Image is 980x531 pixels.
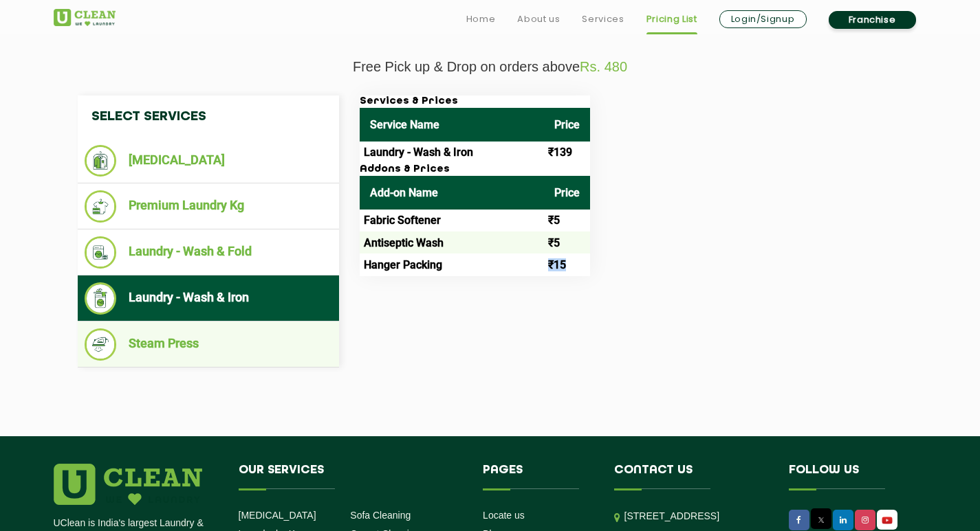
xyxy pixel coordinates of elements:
[789,464,910,490] h4: Follow us
[544,253,590,275] td: ₹15
[624,508,768,524] p: [STREET_ADDRESS]
[360,176,544,210] th: Add-on Name
[239,464,463,490] h4: Our Services
[878,513,896,528] img: UClean Laundry and Dry Cleaning
[54,464,202,505] img: logo.png
[719,10,807,28] a: Login/Signup
[544,142,590,163] td: ₹139
[517,11,560,27] a: About us
[580,59,627,74] span: Rs. 480
[544,108,590,142] th: Price
[614,464,768,490] h4: Contact us
[360,231,544,253] td: Antiseptic Wash
[350,510,411,521] a: Sofa Cleaning
[85,328,117,361] img: Steam Press
[85,282,117,315] img: Laundry - Wash & Iron
[78,95,339,138] h4: Select Services
[85,236,332,269] li: Laundry - Wash & Fold
[360,163,590,176] h3: Addons & Prices
[360,210,544,231] td: Fabric Softener
[483,464,594,490] h4: Pages
[85,190,332,223] li: Premium Laundry Kg
[54,9,116,26] img: UClean Laundry and Dry Cleaning
[85,145,117,177] img: Dry Cleaning
[360,253,544,275] td: Hanger Packing
[360,95,590,108] h3: Services & Prices
[544,210,590,231] td: ₹5
[544,231,590,253] td: ₹5
[85,282,332,315] li: Laundry - Wash & Iron
[360,108,544,142] th: Service Name
[85,328,332,361] li: Steam Press
[829,11,916,29] a: Franchise
[646,11,697,27] a: Pricing List
[582,11,624,27] a: Services
[85,145,332,177] li: [MEDICAL_DATA]
[360,142,544,163] td: Laundry - Wash & Iron
[544,176,590,210] th: Price
[239,510,316,521] a: [MEDICAL_DATA]
[483,510,525,521] a: Locate us
[466,11,496,27] a: Home
[85,236,117,269] img: Laundry - Wash & Fold
[85,190,117,223] img: Premium Laundry Kg
[54,59,927,75] p: Free Pick up & Drop on orders above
